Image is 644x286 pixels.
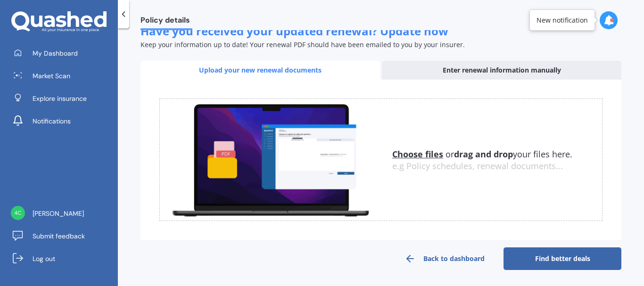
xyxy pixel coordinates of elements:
[392,148,572,160] span: or your files here.
[140,40,465,49] span: Keep your information up to date! Your renewal PDF should have been emailed to you by your insurer.
[140,61,380,80] div: Upload your new renewal documents
[33,254,55,263] span: Log out
[454,148,513,160] b: drag and drop
[33,71,70,81] span: Market Scan
[392,148,443,160] u: Choose files
[140,23,448,39] span: Have you received your updated renewal? Update now
[33,49,78,58] span: My Dashboard
[386,247,504,270] a: Back to dashboard
[7,204,118,223] a: [PERSON_NAME]
[33,209,84,218] span: [PERSON_NAME]
[7,66,118,85] a: Market Scan
[140,16,192,28] span: Policy details
[33,231,85,241] span: Submit feedback
[392,161,602,172] div: e.g Policy schedules, renewal documents...
[33,116,71,126] span: Notifications
[7,249,118,268] a: Log out
[504,247,621,270] a: Find better deals
[7,44,118,63] a: My Dashboard
[537,16,588,25] div: New notification
[33,94,87,103] span: Explore insurance
[382,61,621,80] div: Enter renewal information manually
[7,89,118,108] a: Explore insurance
[7,112,118,131] a: Notifications
[11,206,25,220] img: 57a79e5cf2a0c8a908e7e211354c03c6
[7,227,118,245] a: Submit feedback
[160,99,381,221] img: upload.de96410c8ce839c3fdd5.gif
